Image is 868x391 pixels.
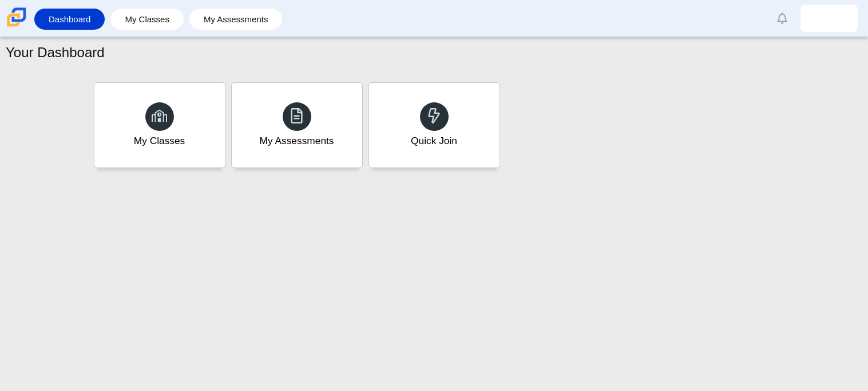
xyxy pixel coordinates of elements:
a: Dashboard [40,9,99,30]
a: My Classes [94,82,225,168]
div: My Assessments [260,134,334,148]
a: My Assessments [195,9,277,30]
img: Carmen School of Science & Technology [5,5,29,29]
a: sherlin.garcia-aya.LY3iEJ [800,5,858,32]
a: Alerts [770,6,795,31]
a: Carmen School of Science & Technology [5,21,29,31]
img: sherlin.garcia-aya.LY3iEJ [820,9,838,27]
a: Quick Join [368,82,500,168]
div: Quick Join [411,134,457,148]
a: My Assessments [231,82,363,168]
div: My Classes [134,134,185,148]
h1: Your Dashboard [6,43,105,62]
a: My Classes [116,9,178,30]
